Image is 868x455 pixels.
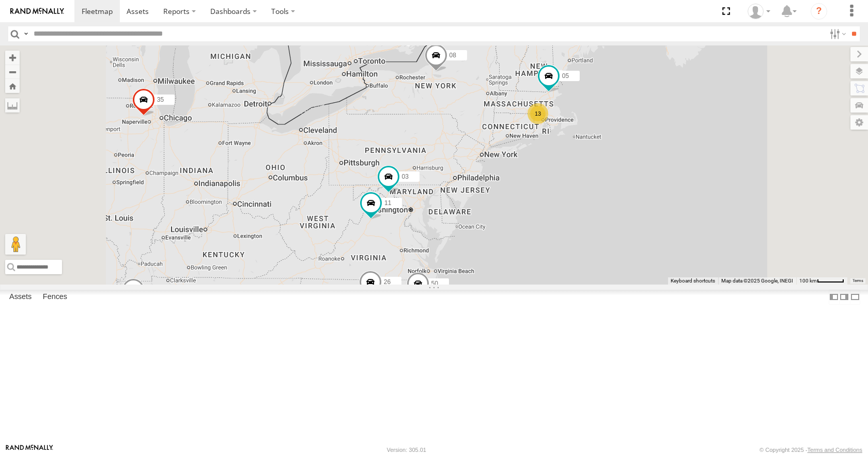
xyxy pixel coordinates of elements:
[671,277,715,285] button: Keyboard shortcuts
[22,26,30,41] label: Search Query
[853,278,863,283] a: Terms
[829,290,839,305] label: Dock Summary Table to the Left
[850,290,860,305] label: Hide Summary Table
[384,199,391,207] span: 11
[450,52,456,59] span: 08
[402,173,409,180] span: 03
[528,103,548,124] div: 13
[796,277,847,285] button: Map Scale: 100 km per 49 pixels
[5,65,20,79] button: Zoom out
[5,234,26,255] button: Drag Pegman onto the map to open Street View
[562,73,569,80] span: 05
[850,115,868,130] label: Map Settings
[6,445,53,455] a: Visit our Website
[5,51,20,65] button: Zoom in
[10,8,64,15] img: rand-logo.svg
[839,290,849,305] label: Dock Summary Table to the Right
[721,278,793,284] span: Map data ©2025 Google, INEGI
[387,447,426,453] div: Version: 305.01
[5,79,20,93] button: Zoom Home
[760,447,862,453] div: © Copyright 2025 -
[826,26,848,41] label: Search Filter Options
[157,96,164,103] span: 35
[5,98,20,113] label: Measure
[384,279,391,286] span: 26
[38,290,72,305] label: Fences
[811,3,827,20] i: ?
[744,4,774,19] div: Aaron Kuchrawy
[4,290,37,305] label: Assets
[799,278,817,284] span: 100 km
[808,447,862,453] a: Terms and Conditions
[431,280,438,287] span: 50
